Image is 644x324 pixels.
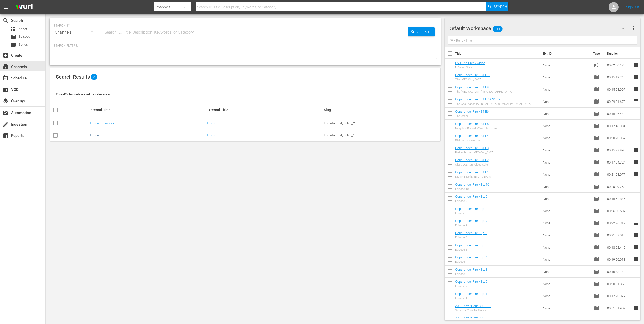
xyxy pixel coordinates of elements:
div: The [MEDICAL_DATA] in [GEOGRAPHIC_DATA] [455,90,512,93]
span: reorder [633,317,639,323]
div: Internal Title [90,107,205,113]
td: None [541,132,591,144]
span: Automation [3,110,9,116]
td: None [541,59,591,71]
a: Sign Out [626,5,639,9]
span: reorder [633,208,639,214]
td: None [541,144,591,156]
span: Episode [593,256,599,262]
span: Episode [593,305,599,311]
a: Cops Under Fire - S1 E4 [455,134,489,138]
a: Cops Under Fire - Ep. 8 [455,207,487,211]
div: External Title [207,107,322,113]
a: Cops Under Fire - Ep. 4 [455,255,487,259]
td: 00:17:20.077 [605,290,633,302]
span: reorder [633,147,639,153]
td: None [541,193,591,205]
a: Cops Under Fire - Ep. 6 [455,231,487,235]
span: reorder [633,98,639,104]
span: reorder [633,123,639,129]
span: Episode [593,86,599,92]
td: 00:21:53.015 [605,229,633,241]
span: Asset [19,27,27,32]
td: None [541,108,591,120]
span: reorder [633,256,639,262]
td: None [541,241,591,253]
td: None [541,266,591,278]
span: Ad [593,62,599,68]
td: 00:18:02.445 [605,241,633,253]
span: Episode [593,111,599,117]
div: Episode 2 [455,285,487,288]
span: Found 2 channels sorted by: relevance [56,92,110,96]
td: 00:19:20.013 [605,253,633,266]
span: Episode [593,171,599,177]
td: None [541,168,591,180]
span: reorder [633,159,639,165]
td: None [541,120,591,132]
div: Child in the Crossfire [455,139,489,142]
span: Series [19,42,28,47]
button: more_vert [631,22,637,34]
a: TruBlu [207,133,216,137]
span: Series [10,42,16,48]
a: Cops Under Fire - S1 E3 [455,146,489,150]
td: 00:22:26.317 [605,217,633,229]
th: Duration [604,47,634,61]
a: Cops Under Fire - S1 E1 [455,170,489,174]
div: NEW Ad Slate [455,66,485,69]
a: Cops Under Fire - S1 E5 [455,122,489,126]
span: reorder [633,244,639,250]
div: Episode 8 [455,212,487,215]
span: reorder [633,171,639,177]
span: reorder [633,135,639,141]
span: Channels [3,64,9,70]
span: reorder [633,86,639,92]
div: Episode 6 [455,236,487,239]
a: A&E - After Dark - S01E06 [455,316,491,320]
span: more_vert [631,25,637,31]
td: 00:20:51.853 [605,278,633,290]
img: ans4CAIJ8jUAAAAAAAAAAAAAAAAAAAAAAAAgQb4GAAAAAAAAAAAAAAAAAAAAAAAAJMjXAAAAAAAAAAAAAAAAAAAAAAAAgAT5G... [12,1,36,13]
a: TruBlu [207,121,216,125]
span: Asset [10,26,16,32]
a: Cops Under Fire - Ep. 2 [455,280,487,283]
a: Cops Under Fire - S1 E8 [455,85,489,89]
span: reorder [633,195,639,201]
span: reorder [633,183,639,189]
span: Episode [593,232,599,238]
span: Episode [593,123,599,129]
span: Episode [593,244,599,250]
div: Episode 7 [455,224,487,227]
span: menu [3,4,9,10]
div: Matrix Slide [MEDICAL_DATA] [455,175,492,178]
span: Schedule [3,75,9,81]
div: The Gas Station [MEDICAL_DATA] & Denver [MEDICAL_DATA] [455,102,531,106]
div: Screams Turn To Silence [455,309,491,312]
td: None [541,302,591,314]
span: Episode [593,208,599,214]
div: Default Workspace [448,21,629,35]
div: Episode 10 [455,187,489,191]
div: The Chase [455,114,489,118]
td: 00:15:23.895 [605,144,633,156]
div: Slug [324,107,440,113]
span: Episode [19,34,30,39]
span: reorder [633,62,639,68]
span: Episode [593,293,599,299]
span: Search Results [56,74,90,80]
td: None [541,71,591,83]
div: Episode 3 [455,272,487,276]
span: Reports [3,133,9,139]
span: Search [494,2,507,11]
td: None [541,217,591,229]
span: Search [3,17,9,24]
span: Overlays [3,98,9,104]
span: VOD [3,87,9,93]
p: Search Filters: [54,44,437,48]
td: None [541,95,591,108]
div: Episode 1 [455,297,487,300]
a: TruBlu (Broadcast) [90,121,116,125]
span: sort [332,108,336,112]
td: None [541,205,591,217]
